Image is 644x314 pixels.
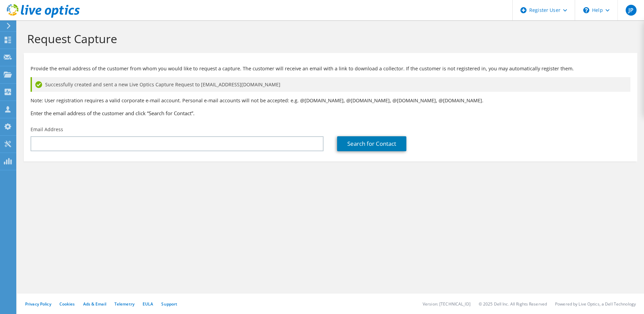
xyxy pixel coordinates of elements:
[31,97,630,104] p: Note: User registration requires a valid corporate e-mail account. Personal e-mail accounts will ...
[25,301,51,307] a: Privacy Policy
[555,301,636,307] li: Powered by Live Optics, a Dell Technology
[479,301,547,307] li: © 2025 Dell Inc. All Rights Reserved
[114,301,134,307] a: Telemetry
[626,5,637,16] span: JP
[31,126,63,133] label: Email Address
[337,136,406,151] a: Search for Contact
[161,301,177,307] a: Support
[31,109,630,117] h3: Enter the email address of the customer and click “Search for Contact”.
[83,301,106,307] a: Ads & Email
[31,65,630,72] p: Provide the email address of the customer from whom you would like to request a capture. The cust...
[45,81,280,88] span: Successfully created and sent a new Live Optics Capture Request to [EMAIL_ADDRESS][DOMAIN_NAME]
[143,301,153,307] a: EULA
[583,7,589,13] svg: \n
[59,301,75,307] a: Cookies
[423,301,471,307] li: Version: [TECHNICAL_ID]
[27,32,630,46] h1: Request Capture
